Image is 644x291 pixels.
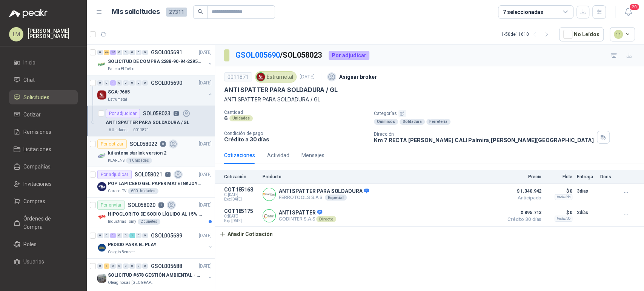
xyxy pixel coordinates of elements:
[23,197,45,205] span: Compras
[504,174,541,179] p: Precio
[108,66,135,72] p: Panela El Trébol
[629,3,639,11] span: 20
[108,96,127,103] p: Estrumetal
[97,262,213,286] a: 0 7 0 0 0 0 0 0 GSOL005688[DATE] Company LogoSOLICITUD #678 GESTIÓN AMBIENTAL - TUMACOOleaginosas...
[9,73,78,87] a: Chat
[106,119,189,126] p: ANTI SPATTER PARA SOLDADURA / GL
[503,8,543,16] div: 7 seleccionadas
[199,171,212,178] p: [DATE]
[142,80,148,86] div: 0
[112,6,160,17] h1: Mis solicitudes
[257,73,265,81] img: Company Logo
[104,50,109,55] div: 44
[97,139,127,149] div: Por cotizar
[9,125,78,139] a: Remisiones
[374,110,641,117] p: Categorías
[9,194,78,208] a: Compras
[224,110,368,115] p: Cantidad
[263,188,275,201] img: Company Logo
[104,263,109,269] div: 7
[97,60,106,69] img: Company Logo
[9,9,48,18] img: Logo peakr
[97,263,103,269] div: 0
[199,202,212,209] p: [DATE]
[504,187,541,196] span: $ 1.340.942
[235,51,280,60] a: GSOL005690
[426,119,450,125] div: Ferretería
[165,172,171,177] p: 1
[224,151,255,159] div: Cotizaciones
[577,187,596,196] p: 3 días
[9,237,78,251] a: Roles
[133,127,149,133] p: 0011871
[166,8,187,17] span: 27311
[374,119,398,125] div: Químicos
[106,109,140,118] div: Por adjudicar
[143,111,171,116] p: SOL058023
[174,111,179,116] p: 2
[279,210,336,216] p: ANTI SPATTER
[23,240,37,248] span: Roles
[135,172,162,177] p: SOL058021
[108,180,202,187] p: POP LAPICERO GEL PAPER MATE INKJOY 0.7 (Revisar el adjunto)
[123,233,129,238] div: 0
[23,257,44,266] span: Usuarios
[23,58,35,67] span: Inicio
[97,78,213,103] a: 0 0 1 0 0 0 0 0 GSOL005690[DATE] Company LogoSCA-7665Estrumetal
[263,174,499,179] p: Producto
[108,58,202,65] p: SOLICITUD DE COMPRA 2288-90-94-2295-96-2301-02-04
[110,263,116,269] div: 0
[129,263,135,269] div: 0
[555,216,572,222] div: Incluido
[224,72,252,81] div: 0011871
[151,263,182,269] p: GSOL005688
[160,141,166,147] p: 0
[108,150,166,157] p: kit antena starlink version 2
[555,194,572,200] div: Incluido
[136,80,141,86] div: 0
[224,214,258,219] span: C: [DATE]
[546,208,572,217] p: $ 0
[138,219,160,225] div: 2 cuñetes
[108,241,157,248] p: PEDIDO PARA EL PLAY
[97,50,103,55] div: 0
[199,263,212,270] p: [DATE]
[97,233,103,238] div: 0
[117,50,122,55] div: 0
[97,231,213,255] a: 0 0 1 0 0 1 0 0 GSOL005689[DATE] Company LogoPEDIDO PARA EL PLAYColegio Bennett
[316,216,336,222] div: Directo
[374,137,594,143] p: Km 7 RECTA [PERSON_NAME] CALI Palmira , [PERSON_NAME][GEOGRAPHIC_DATA]
[108,272,202,279] p: SOLICITUD #678 GESTIÓN AMBIENTAL - TUMACO
[123,50,129,55] div: 0
[97,274,106,283] img: Company Logo
[224,208,258,214] p: COT185175
[325,195,347,201] div: Especial
[600,174,615,179] p: Docs
[224,115,228,121] p: 6
[9,211,78,234] a: Órdenes de Compra
[9,107,78,122] a: Cotizar
[87,106,215,136] a: Por adjudicarSOL0580232ANTI SPATTER PARA SOLDADURA / GL6 Unidades0011871
[142,263,148,269] div: 0
[224,219,258,223] span: Exp: [DATE]
[9,55,78,70] a: Inicio
[215,227,277,242] button: Añadir Cotización
[106,127,132,133] div: 6 Unidades
[224,197,258,202] span: Exp: [DATE]
[108,280,155,286] p: Oleaginosas [GEOGRAPHIC_DATA][PERSON_NAME]
[110,50,116,55] div: 18
[504,196,541,200] span: Anticipado
[546,174,572,179] p: Flete
[279,216,336,222] p: CODINTER S.A.S
[108,219,136,225] p: Industrias Tomy
[198,9,203,14] span: search
[108,188,126,194] p: Caracol TV
[128,188,158,194] div: 600 Unidades
[577,208,596,217] p: 2 días
[224,187,258,193] p: COT185168
[9,254,78,269] a: Usuarios
[199,141,212,148] p: [DATE]
[224,131,368,136] p: Condición de pago
[577,174,596,179] p: Entrega
[87,198,215,228] a: Por enviarSOL0580201[DATE] Company LogoHIPOCLORITO DE SODIO LÍQUIDO AL 15% CONT NETO 20LIndustria...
